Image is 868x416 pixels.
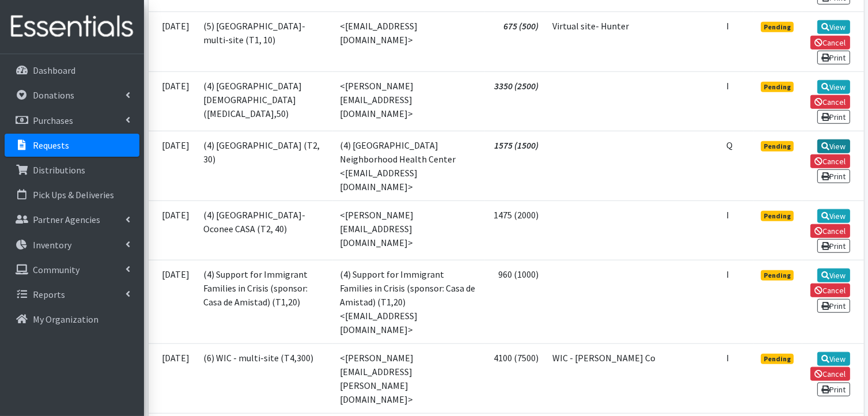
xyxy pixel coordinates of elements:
[33,115,73,126] p: Purchases
[817,352,850,366] a: View
[33,214,100,225] p: Partner Agencies
[5,158,139,181] a: Distributions
[485,131,546,201] td: 1575 (1500)
[149,12,197,71] td: [DATE]
[761,354,794,364] span: Pending
[761,211,794,221] span: Pending
[197,201,333,260] td: (4) [GEOGRAPHIC_DATA]-Oconee CASA (T2, 40)
[149,71,197,131] td: [DATE]
[817,110,850,124] a: Print
[5,308,139,331] a: My Organization
[817,169,850,183] a: Print
[817,299,850,313] a: Print
[149,344,197,414] td: [DATE]
[726,352,729,364] abbr: Individual
[817,20,850,34] a: View
[197,71,333,131] td: (4) [GEOGRAPHIC_DATA][DEMOGRAPHIC_DATA] ([MEDICAL_DATA],50)
[761,22,794,32] span: Pending
[817,209,850,223] a: View
[5,208,139,231] a: Partner Agencies
[761,270,794,281] span: Pending
[810,283,850,297] a: Cancel
[5,134,139,157] a: Requests
[33,239,71,251] p: Inventory
[333,260,485,344] td: (4) Support for Immigrant Families in Crisis (sponsor: Casa de Amistad) (T1,20) <[EMAIL_ADDRESS][...
[5,258,139,281] a: Community
[33,139,69,151] p: Requests
[817,80,850,94] a: View
[5,109,139,132] a: Purchases
[333,344,485,414] td: <[PERSON_NAME][EMAIL_ADDRESS][PERSON_NAME][DOMAIN_NAME]>
[817,239,850,253] a: Print
[149,260,197,344] td: [DATE]
[197,131,333,201] td: (4) [GEOGRAPHIC_DATA] (T2, 30)
[485,71,546,131] td: 3350 (2500)
[33,89,74,101] p: Donations
[545,344,719,414] td: WIC - [PERSON_NAME] Co
[817,139,850,153] a: View
[726,139,733,151] abbr: Quantity
[5,233,139,256] a: Inventory
[333,131,485,201] td: (4) [GEOGRAPHIC_DATA] Neighborhood Health Center <[EMAIL_ADDRESS][DOMAIN_NAME]>
[817,268,850,282] a: View
[810,367,850,381] a: Cancel
[33,189,114,201] p: Pick Ups & Deliveries
[197,260,333,344] td: (4) Support for Immigrant Families in Crisis (sponsor: Casa de Amistad) (T1,20)
[33,164,85,176] p: Distributions
[197,12,333,71] td: (5) [GEOGRAPHIC_DATA]- multi-site (T1, 10)
[810,95,850,109] a: Cancel
[149,201,197,260] td: [DATE]
[726,20,729,32] abbr: Individual
[485,12,546,71] td: 675 (500)
[726,209,729,221] abbr: Individual
[545,12,719,71] td: Virtual site- Hunter
[810,154,850,168] a: Cancel
[5,7,139,46] img: HumanEssentials
[33,65,75,76] p: Dashboard
[485,260,546,344] td: 960 (1000)
[333,201,485,260] td: <[PERSON_NAME][EMAIL_ADDRESS][DOMAIN_NAME]>
[761,82,794,92] span: Pending
[726,268,729,280] abbr: Individual
[33,289,65,300] p: Reports
[485,201,546,260] td: 1475 (2000)
[810,224,850,238] a: Cancel
[817,51,850,65] a: Print
[817,383,850,396] a: Print
[726,80,729,92] abbr: Individual
[810,36,850,50] a: Cancel
[333,71,485,131] td: <[PERSON_NAME][EMAIL_ADDRESS][DOMAIN_NAME]>
[5,84,139,107] a: Donations
[5,183,139,206] a: Pick Ups & Deliveries
[33,264,79,275] p: Community
[333,12,485,71] td: <[EMAIL_ADDRESS][DOMAIN_NAME]>
[149,131,197,201] td: [DATE]
[485,344,546,414] td: 4100 (7500)
[5,59,139,82] a: Dashboard
[197,344,333,414] td: (6) WIC - multi-site (T4,300)
[5,283,139,306] a: Reports
[761,141,794,152] span: Pending
[33,313,98,325] p: My Organization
